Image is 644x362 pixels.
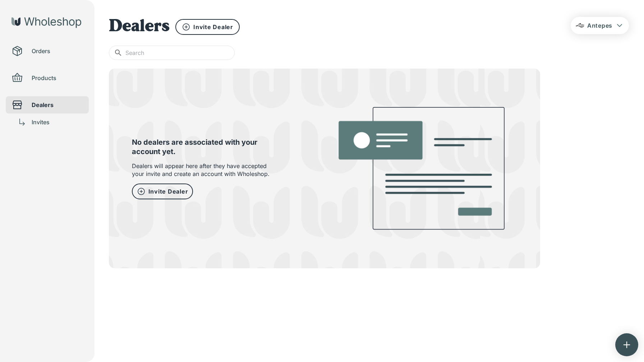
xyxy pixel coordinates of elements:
button: Invite Dealer [132,184,193,199]
div: Orders [6,42,89,60]
span: Products [32,74,83,82]
span: Orders [32,47,83,55]
p: Invite Dealer [148,187,188,195]
img: Wholeshop logo [11,17,81,28]
span: Dealers [32,101,83,109]
div: Dealers [6,96,89,113]
img: Empty [339,107,505,230]
span: Antepes [587,22,612,29]
p: Dealers will appear here after they have accepted your invite and create an account with Wholeshop. [132,162,280,178]
h1: Dealers [109,17,170,37]
div: Products [6,69,89,87]
button: Antepes [571,17,629,34]
p: No dealers are associated with your account yet. [132,138,280,156]
p: Invite Dealer [193,23,233,31]
span: Invites [32,118,83,126]
input: Search [125,46,235,60]
img: M7Wk9NTWNd-images.png [576,21,584,30]
div: Invites [6,113,89,131]
button: Invite Dealer [175,19,240,35]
